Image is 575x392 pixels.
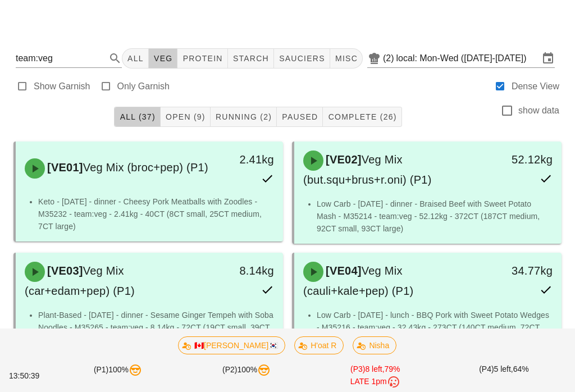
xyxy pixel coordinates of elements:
button: All (37) [114,107,160,127]
li: Low Carb - [DATE] - lunch - BBQ Pork with Sweet Potato Wedges - M35216 - team:veg - 32.43kg - 273... [317,309,553,346]
span: Veg Mix (but.squ+brus+r.oni) (P1) [303,153,432,186]
span: 5 left, [494,364,513,373]
span: Veg Mix (broc+pep) (P1) [83,161,208,174]
div: 52.12kg [500,151,553,168]
span: [VE02] [323,153,362,166]
div: 13:50:39 [7,368,53,384]
span: 8 left, [365,364,384,373]
span: Running (2) [215,112,272,121]
span: Nisha [360,337,390,354]
div: LATE 1pm [313,375,437,389]
button: sauciers [274,48,330,69]
div: (P1) 100% [53,361,182,391]
button: Open (9) [161,107,211,127]
span: All [127,54,144,63]
span: Paused [281,112,318,121]
span: Complete (26) [327,112,396,121]
span: [VE04] [323,265,362,277]
button: protein [177,48,227,69]
button: Complete (26) [323,107,401,127]
div: (2) [383,53,396,64]
span: veg [153,54,173,63]
label: Dense View [512,81,559,92]
li: Low Carb - [DATE] - dinner - Braised Beef with Sweet Potato Mash - M35214 - team:veg - 52.12kg - ... [317,198,553,235]
div: (P2) 100% [182,361,311,391]
li: Keto - [DATE] - dinner - Cheesy Pork Meatballs with Zoodles - M35232 - team:veg - 2.41kg - 40CT (... [38,195,274,233]
li: Plant-Based - [DATE] - dinner - Sesame Ginger Tempeh with Soba Noodles - M35265 - team:veg - 8.14... [38,309,274,346]
label: show data [518,105,559,116]
button: veg [149,48,178,69]
span: protein [182,54,222,63]
button: starch [228,48,274,69]
span: [VE03] [45,265,83,277]
span: misc [335,54,358,63]
div: (P4) 64% [440,361,568,391]
button: All [122,48,149,69]
span: All (37) [119,112,155,121]
span: Open (9) [165,112,206,121]
span: sauciers [279,54,325,63]
span: H'oat R [302,337,337,354]
span: starch [232,54,269,63]
button: Running (2) [211,107,277,127]
div: 2.41kg [222,151,274,168]
button: misc [330,48,363,69]
button: Paused [277,107,323,127]
span: 🇨🇦[PERSON_NAME]🇰🇷 [185,337,278,354]
span: [VE01] [45,161,83,174]
div: 34.77kg [500,262,553,280]
label: Only Garnish [117,81,170,92]
label: Show Garnish [34,81,90,92]
div: 8.14kg [222,262,274,280]
div: (P3) 79% [311,361,440,391]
